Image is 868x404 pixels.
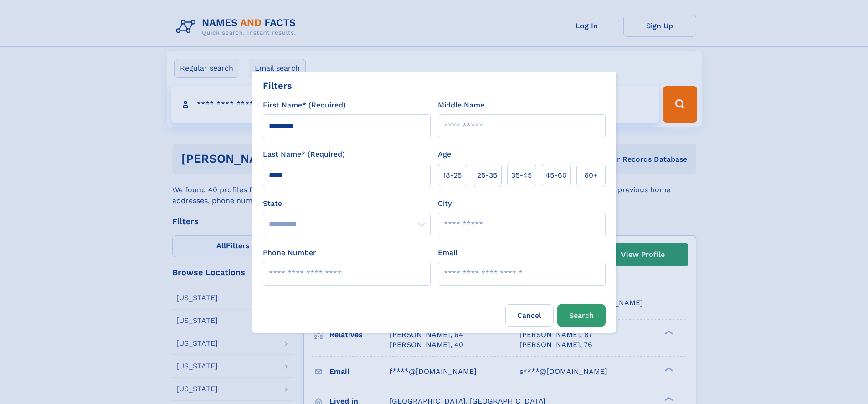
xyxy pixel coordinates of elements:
span: 60+ [584,170,598,181]
span: 18‑25 [443,170,462,181]
span: 35‑45 [511,170,532,181]
label: First Name* (Required) [263,100,346,111]
span: 25‑35 [477,170,497,181]
span: 45‑60 [545,170,567,181]
button: Search [557,304,606,327]
label: Age [438,149,451,160]
label: Last Name* (Required) [263,149,345,160]
label: Middle Name [438,100,484,111]
div: Filters [263,79,292,92]
label: City [438,198,452,209]
label: Email [438,247,457,258]
label: Phone Number [263,247,316,258]
label: Cancel [505,304,554,327]
label: State [263,198,431,209]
